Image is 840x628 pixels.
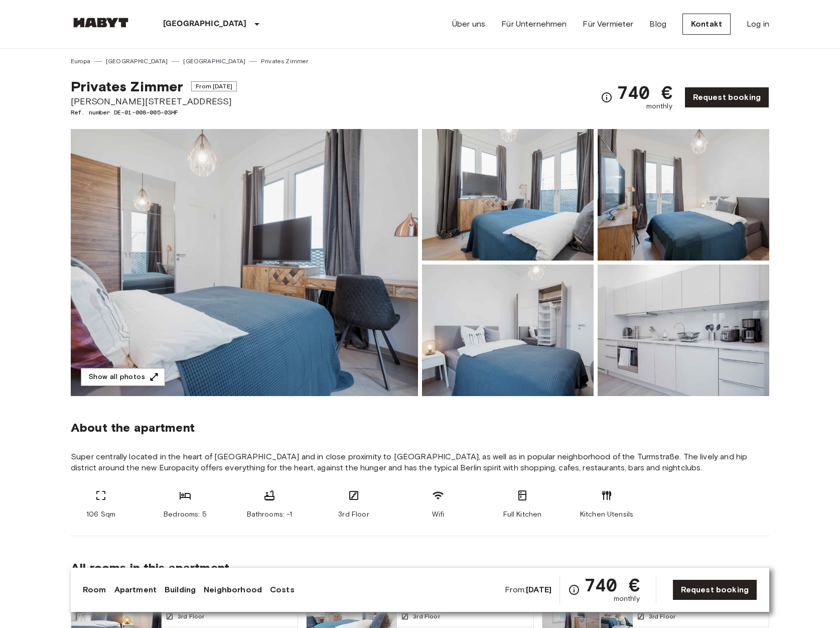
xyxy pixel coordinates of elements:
a: [GEOGRAPHIC_DATA] [183,57,245,66]
img: Picture of unit DE-01-008-005-03HF [422,265,594,396]
span: Bathrooms: -1 [247,510,293,520]
a: Log in [747,18,769,30]
a: Neighborhood [204,584,262,596]
span: monthly [646,101,672,111]
img: Picture of unit DE-01-008-005-03HF [598,265,769,396]
span: Bedrooms: 5 [164,510,207,520]
a: Über uns [452,18,485,30]
a: Room [83,584,106,596]
svg: Check cost overview for full price breakdown. Please note that discounts apply to new joiners onl... [568,584,580,596]
span: From [DATE] [191,81,237,91]
span: Full Kitchen [503,510,542,520]
span: From: [505,584,551,595]
svg: Check cost overview for full price breakdown. Please note that discounts apply to new joiners onl... [601,91,613,103]
a: [GEOGRAPHIC_DATA] [106,57,168,66]
a: Kontakt [682,14,731,35]
a: Europa [71,57,90,66]
span: 740 € [584,576,640,594]
b: [DATE] [526,585,551,594]
img: Picture of unit DE-01-008-005-03HF [598,129,769,261]
a: Für Vermieter [583,18,633,30]
span: 3rd Floor [338,510,369,520]
span: [PERSON_NAME][STREET_ADDRESS] [71,95,237,108]
a: Building [165,584,196,596]
a: Privates Zimmer [261,57,308,66]
span: Kitchen Utensils [580,510,633,520]
a: Apartment [114,584,157,596]
span: 3rd Floor [649,612,675,621]
a: Blog [649,18,666,30]
span: About the apartment [71,420,195,435]
span: Wifi [432,510,445,520]
a: Request booking [684,87,769,108]
span: monthly [614,594,640,604]
img: Picture of unit DE-01-008-005-03HF [422,129,594,261]
img: Habyt [71,18,131,28]
p: [GEOGRAPHIC_DATA] [163,18,247,30]
img: Marketing picture of unit DE-01-008-005-03HF [71,129,418,396]
a: Request booking [672,579,757,600]
span: Privates Zimmer [71,78,183,95]
button: Show all photos [81,368,165,387]
span: 3rd Floor [413,612,440,621]
span: Super centrally located in the heart of [GEOGRAPHIC_DATA] and in close proximity to [GEOGRAPHIC_D... [71,451,769,473]
a: Costs [270,584,295,596]
span: 106 Sqm [86,510,115,520]
span: All rooms in this apartment [71,560,769,575]
a: Für Unternehmen [501,18,567,30]
span: 3rd Floor [178,612,204,621]
span: 740 € [617,83,672,101]
span: Ref. number DE-01-008-005-03HF [71,108,237,117]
